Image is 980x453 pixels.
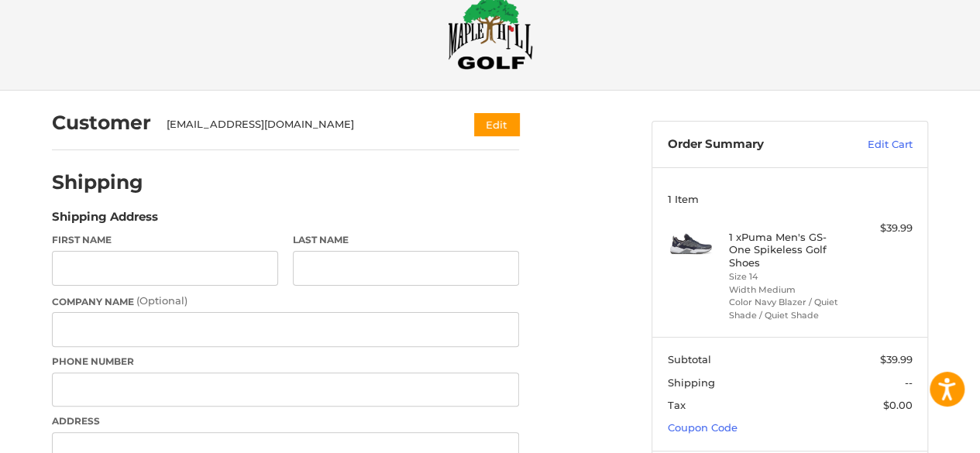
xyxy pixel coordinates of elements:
[851,221,913,236] div: $39.99
[729,231,848,269] h4: 1 x Puma Men's GS-One Spikeless Golf Shoes
[474,113,519,136] button: Edit
[52,293,519,309] label: Company Name
[52,170,143,194] h2: Shipping
[136,294,187,307] small: (Optional)
[905,376,913,389] span: --
[52,111,151,135] h2: Customer
[668,399,686,411] span: Tax
[880,353,913,365] span: $39.99
[668,421,738,434] a: Coupon Code
[52,414,519,428] label: Address
[668,353,711,365] span: Subtotal
[52,355,519,369] label: Phone Number
[668,137,834,153] h3: Order Summary
[729,296,848,321] li: Color Navy Blazer / Quiet Shade / Quiet Shade
[729,283,848,297] li: Width Medium
[668,193,913,205] h3: 1 Item
[52,233,278,247] label: First Name
[668,376,715,389] span: Shipping
[167,117,445,132] div: [EMAIL_ADDRESS][DOMAIN_NAME]
[729,270,848,283] li: Size 14
[883,399,913,411] span: $0.00
[834,137,913,153] a: Edit Cart
[293,233,519,247] label: Last Name
[52,208,158,233] legend: Shipping Address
